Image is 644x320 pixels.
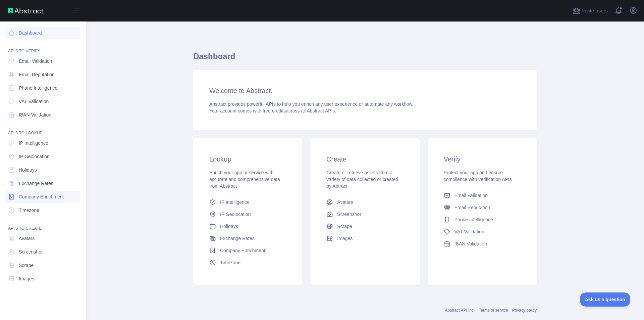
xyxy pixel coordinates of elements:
[263,108,286,113] span: free credits
[220,211,251,218] span: IP Geolocation
[454,240,487,247] span: IBAN Validation
[571,5,609,16] button: Invite users
[19,98,49,105] span: VAT Validation
[454,216,493,223] span: Phone Intelligence
[5,232,80,244] a: Avatars
[19,248,43,255] span: Screenshot
[209,101,414,107] span: Abstract provides powerful APIs to help you enrich any user experience or automate any workflow.
[207,244,289,257] a: Company Enrichment
[19,140,48,146] span: IP Intelligence
[337,223,352,230] span: Scrape
[337,199,353,205] span: Avatars
[5,137,80,149] a: IP Intelligence
[580,292,631,307] iframe: Toggle Customer Support
[209,86,521,95] h3: Welcome to Abstract.
[441,189,523,201] a: Email Validation
[582,7,608,15] span: Invite users
[207,232,289,244] a: Exchange Rates
[5,40,80,54] div: API'S TO VERIFY
[441,226,523,238] a: VAT Validation
[209,108,336,113] span: Your account comes with across all Abstract APIs.
[5,95,80,107] a: VAT Validation
[445,308,475,313] a: Abstract API Inc.
[5,68,80,81] a: Email Reputation
[326,170,398,189] span: Create or retrieve assets from a variety of data collected or created by Abtract
[5,204,80,216] a: Timezone
[220,199,250,205] span: IP Intelligence
[5,82,80,94] a: Phone Intelligence
[324,196,406,208] a: Avatars
[8,8,44,13] img: Abstract API
[19,207,39,214] span: Timezone
[5,273,80,285] a: Images
[454,192,488,199] span: Email Validation
[209,154,286,164] h3: Lookup
[5,27,80,39] a: Dashboard
[5,109,80,121] a: IBAN Validation
[19,111,51,118] span: IBAN Validation
[444,154,521,164] h3: Verify
[19,58,52,64] span: Email Validation
[19,262,34,269] span: Scrape
[19,193,64,200] span: Company Enrichment
[220,247,265,254] span: Company Enrichment
[5,55,80,67] a: Email Validation
[19,167,37,173] span: Holidays
[209,170,280,189] span: Enrich your app or service with accurate and comprehensive data from Abstract
[512,308,537,313] a: Privacy policy
[207,257,289,269] a: Timezone
[444,170,512,182] span: Protect your app and ensure compliance with verification APIs
[454,204,490,211] span: Email Reputation
[207,208,289,220] a: IP Geolocation
[5,246,80,258] a: Screenshot
[5,150,80,163] a: IP Geolocation
[19,235,35,242] span: Avatars
[5,164,80,176] a: Holidays
[5,218,80,231] div: API'S TO CREATE
[326,154,403,164] h3: Create
[207,196,289,208] a: IP Intelligence
[220,235,255,242] span: Exchange Rates
[220,259,240,266] span: Timezone
[220,223,238,230] span: Holidays
[324,220,406,232] a: Scrape
[441,238,523,250] a: IBAN Validation
[454,228,484,235] span: VAT Validation
[324,208,406,220] a: Screenshot
[5,177,80,189] a: Exchange Rates
[337,235,353,242] span: Images
[5,191,80,203] a: Company Enrichment
[441,214,523,226] a: Phone Intelligence
[207,220,289,232] a: Holidays
[337,211,361,218] span: Screenshot
[193,51,537,67] h1: Dashboard
[19,153,50,160] span: IP Geolocation
[441,201,523,214] a: Email Reputation
[19,180,53,187] span: Exchange Rates
[19,71,55,78] span: Email Reputation
[479,308,508,313] a: Terms of service
[19,275,34,282] span: Images
[5,122,80,136] div: API'S TO LOOKUP
[324,232,406,244] a: Images
[5,259,80,271] a: Scrape
[19,85,57,91] span: Phone Intelligence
